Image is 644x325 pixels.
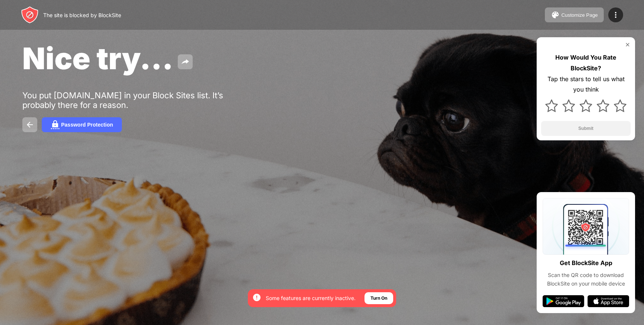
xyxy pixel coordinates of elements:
img: menu-icon.svg [611,10,620,19]
img: share.svg [181,57,190,66]
div: Some features are currently inactive. [266,294,356,302]
img: back.svg [25,120,34,129]
img: star.svg [562,99,575,112]
img: pallet.svg [551,10,560,19]
div: You put [DOMAIN_NAME] in your Block Sites list. It’s probably there for a reason. [22,90,253,110]
img: google-play.svg [543,295,584,307]
div: Customize Page [561,12,598,18]
div: Password Protection [61,122,113,128]
div: Tap the stars to tell us what you think [541,74,631,95]
div: The site is blocked by BlockSite [43,12,121,18]
img: star.svg [545,99,558,112]
span: Nice try... [22,40,173,76]
img: star.svg [614,99,626,112]
div: Scan the QR code to download BlockSite on your mobile device [543,271,629,288]
div: Get BlockSite App [560,258,612,268]
img: app-store.svg [587,295,629,307]
img: header-logo.svg [21,6,39,24]
img: rate-us-close.svg [625,42,631,48]
div: How Would You Rate BlockSite? [541,52,631,74]
button: Customize Page [545,7,604,22]
button: Password Protection [42,117,122,132]
img: star.svg [580,99,592,112]
button: Submit [541,121,631,136]
img: star.svg [597,99,609,112]
div: Turn On [370,294,387,302]
img: password.svg [51,120,60,129]
img: qrcode.svg [543,198,629,255]
img: error-circle-white.svg [252,293,261,302]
